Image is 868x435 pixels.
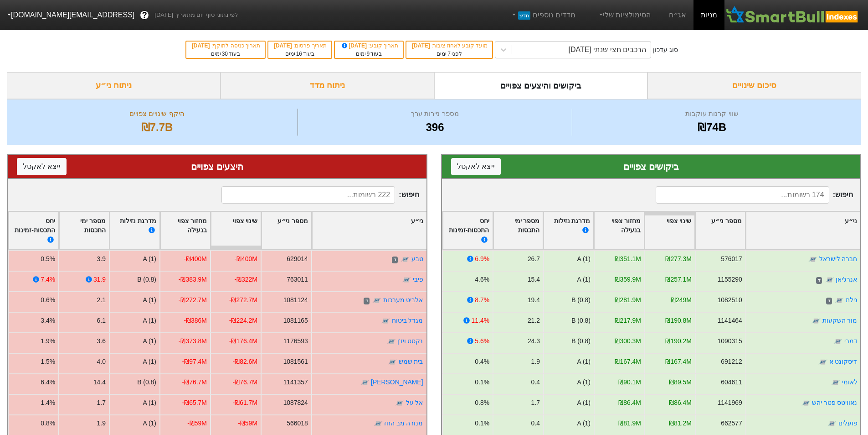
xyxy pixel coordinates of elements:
div: 3.6 [97,336,106,346]
div: מספר ניירות ערך [300,109,570,119]
div: Toggle SortBy [594,212,644,250]
div: ₪81.9M [618,419,641,428]
div: Toggle SortBy [59,212,109,250]
span: ד [364,298,370,305]
div: היצעים צפויים [17,160,417,173]
img: tase link [387,337,396,346]
div: -₪383.9M [179,275,207,284]
div: 1141357 [283,377,308,387]
div: 1.7 [531,398,539,408]
img: tase link [395,399,404,408]
span: 30 [222,51,228,57]
span: חיפוש : [656,186,853,204]
div: 0.8% [41,419,55,428]
div: Toggle SortBy [262,212,311,250]
div: Toggle SortBy [544,212,593,250]
div: ₪167.4M [665,357,691,367]
div: ביקושים והיצעים צפויים [434,72,648,99]
div: ₪359.9M [615,275,641,284]
img: SmartBull [724,6,861,24]
div: 1155290 [717,275,742,284]
div: Toggle SortBy [493,212,543,250]
div: 3.9 [97,254,106,264]
div: 2.1 [97,295,106,305]
div: 14.4 [93,377,106,387]
div: 1.9% [41,336,55,346]
div: 1082510 [717,295,742,305]
span: 7 [447,51,451,57]
div: -₪97.4M [182,357,207,367]
div: Toggle SortBy [9,212,58,250]
div: B (0.8) [571,316,591,325]
div: 1081124 [283,295,308,305]
span: 9 [367,51,370,57]
div: ₪277.3M [665,254,691,264]
div: ₪86.4M [669,398,692,408]
div: 763011 [287,275,308,284]
div: 576017 [721,254,742,264]
a: אלביט מערכות [383,296,423,304]
div: ₪190.8M [665,316,691,325]
span: [DATE] [412,42,431,49]
img: tase link [808,255,817,264]
div: ₪300.3M [615,336,641,346]
div: 8.7% [475,295,489,305]
button: ייצא לאקסל [17,158,67,175]
div: ₪81.2M [669,419,692,428]
img: tase link [374,419,383,429]
div: -₪224.2M [229,316,257,325]
div: ניתוח מדד [221,72,434,99]
div: 0.1% [475,419,489,428]
div: A (1) [143,336,156,346]
div: A (1) [577,254,590,264]
div: A (1) [577,419,590,428]
div: 24.3 [527,336,539,346]
div: בעוד ימים [339,50,398,58]
div: B (0.8) [571,336,591,346]
a: חברה לישראל [819,255,857,262]
div: ₪7.7B [19,119,295,136]
span: [DATE] [192,42,211,49]
div: 1.5% [41,357,55,367]
div: 691212 [721,357,742,367]
span: ד [826,298,832,305]
div: 15.4 [527,275,539,284]
a: אל על [406,399,423,406]
div: A (1) [143,398,156,408]
div: A (1) [577,275,590,284]
div: ₪167.4M [615,357,641,367]
a: בית שמש [399,358,423,365]
a: מנורה מב החז [384,419,423,427]
img: tase link [827,419,837,429]
div: A (1) [143,419,156,428]
div: 7.4% [41,275,55,284]
div: A (1) [577,398,590,408]
a: מגדל ביטוח [392,317,423,324]
div: ₪74B [575,119,849,136]
div: -₪59M [238,419,257,428]
div: 0.1% [475,377,489,387]
div: 11.4% [471,316,489,325]
div: ₪90.1M [618,377,641,387]
a: פיבי [413,276,423,283]
div: 662577 [721,419,742,428]
div: -₪272.7M [229,295,257,305]
div: -₪59M [187,419,207,428]
div: A (1) [577,357,590,367]
div: -₪373.8M [179,336,207,346]
a: אנרג'יאן [835,276,857,283]
div: B (0.8) [137,275,156,284]
div: תאריך פרסום : [273,42,327,50]
a: נקסט ויז'ן [397,337,423,345]
div: A (1) [143,357,156,367]
a: [PERSON_NAME] [371,378,423,386]
div: 0.4 [531,377,539,387]
div: 0.5% [41,254,55,264]
span: 16 [296,51,302,57]
div: 1081561 [283,357,308,367]
div: Toggle SortBy [160,212,210,250]
div: תאריך כניסה לתוקף : [191,42,260,50]
div: 6.4% [41,377,55,387]
div: 1090315 [717,336,742,346]
a: דיסקונט א [829,358,857,365]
